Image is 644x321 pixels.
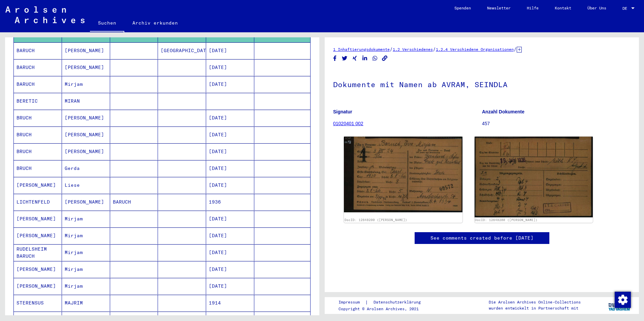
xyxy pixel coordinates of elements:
[206,143,254,160] mat-cell: [DATE]
[62,42,110,59] mat-cell: [PERSON_NAME]
[607,297,632,314] img: yv_logo.png
[475,137,593,217] img: 002.jpg
[351,54,358,63] button: Share on Xing
[14,110,62,126] mat-cell: BRUCH
[158,42,206,59] mat-cell: [GEOGRAPHIC_DATA]
[206,211,254,227] mat-cell: [DATE]
[14,143,62,160] mat-cell: BRUCH
[62,59,110,76] mat-cell: [PERSON_NAME]
[361,54,368,63] button: Share on LinkedIn
[206,160,254,177] mat-cell: [DATE]
[14,295,62,311] mat-cell: STERENSUS
[482,120,631,127] p: 457
[14,127,62,143] mat-cell: BRUCH
[206,177,254,193] mat-cell: [DATE]
[14,211,62,227] mat-cell: [PERSON_NAME]
[206,194,254,210] mat-cell: 1936
[482,109,524,114] b: Anzahl Dokumente
[430,235,534,242] a: See comments created before [DATE]
[62,261,110,278] mat-cell: Mirjam
[14,59,62,76] mat-cell: BARUCH
[368,299,429,306] a: Datenschutzerklärung
[62,76,110,93] mat-cell: Mirjam
[62,110,110,126] mat-cell: [PERSON_NAME]
[14,160,62,177] mat-cell: BRUCH
[433,46,436,52] span: /
[345,218,407,222] a: DocID: 12648200 ([PERSON_NAME])
[489,305,581,311] p: wurden entwickelt in Partnerschaft mit
[206,110,254,126] mat-cell: [DATE]
[339,306,429,312] p: Copyright © Arolsen Archives, 2021
[90,15,124,32] a: Suchen
[62,278,110,294] mat-cell: Mirjam
[206,261,254,278] mat-cell: [DATE]
[14,278,62,294] mat-cell: [PERSON_NAME]
[62,227,110,244] mat-cell: Mirjam
[615,292,631,308] img: Zustimmung ändern
[14,42,62,59] mat-cell: BARUCH
[614,291,631,308] div: Zustimmung ändern
[62,295,110,311] mat-cell: MAJRIM
[331,54,339,63] button: Share on Facebook
[622,6,630,11] span: DE
[333,121,363,126] a: 01020401 002
[14,93,62,109] mat-cell: BERETIC
[393,47,433,52] a: 1.2 Verschiedenes
[206,42,254,59] mat-cell: [DATE]
[489,299,581,305] p: Die Arolsen Archives Online-Collections
[341,54,348,63] button: Share on Twitter
[344,137,462,212] img: 001.jpg
[381,54,388,63] button: Copy link
[436,47,514,52] a: 1.2.4 Verschiedene Organisationen
[339,299,365,306] a: Impressum
[333,69,631,99] h1: Dokumente mit Namen ab AVRAM, SEINDLA
[390,46,393,52] span: /
[62,93,110,109] mat-cell: MIRAN
[514,46,517,52] span: /
[14,261,62,278] mat-cell: [PERSON_NAME]
[14,76,62,93] mat-cell: BARUCH
[372,54,379,63] button: Share on WhatsApp
[475,218,538,222] a: DocID: 12648200 ([PERSON_NAME])
[62,211,110,227] mat-cell: Mirjam
[62,244,110,261] mat-cell: Mirjam
[5,6,85,23] img: Arolsen_neg.svg
[14,227,62,244] mat-cell: [PERSON_NAME]
[206,76,254,93] mat-cell: [DATE]
[333,109,352,114] b: Signatur
[62,127,110,143] mat-cell: [PERSON_NAME]
[206,127,254,143] mat-cell: [DATE]
[206,244,254,261] mat-cell: [DATE]
[206,227,254,244] mat-cell: [DATE]
[14,177,62,193] mat-cell: [PERSON_NAME]
[14,244,62,261] mat-cell: RUDELSHEIM BARUCH
[110,194,158,210] mat-cell: BARUCH
[339,299,429,306] div: |
[333,47,390,52] a: 1 Inhaftierungsdokumente
[62,194,110,210] mat-cell: [PERSON_NAME]
[206,59,254,76] mat-cell: [DATE]
[124,15,186,31] a: Archiv erkunden
[62,177,110,193] mat-cell: Liese
[206,295,254,311] mat-cell: 1914
[62,160,110,177] mat-cell: Gerda
[62,143,110,160] mat-cell: [PERSON_NAME]
[206,278,254,294] mat-cell: [DATE]
[14,194,62,210] mat-cell: LICHTENFELD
